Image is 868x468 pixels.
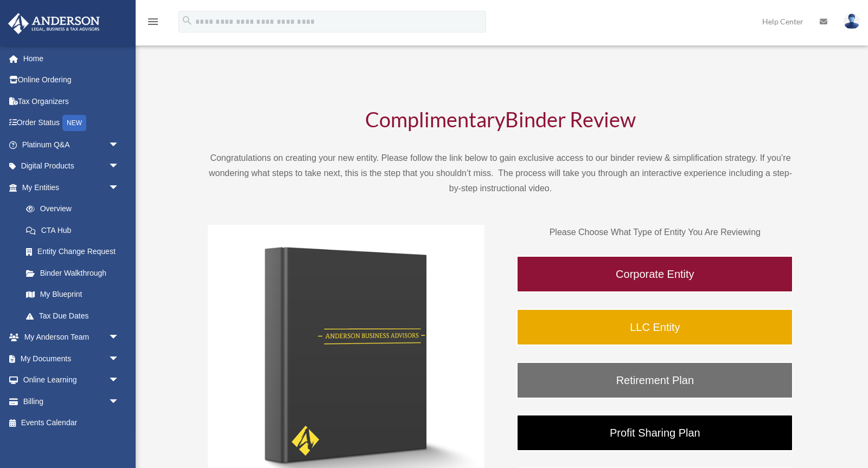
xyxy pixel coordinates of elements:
span: arrow_drop_down [108,369,130,392]
a: Corporate Entity [516,256,793,292]
a: Online Ordering [8,69,136,91]
a: Billingarrow_drop_down [8,391,136,412]
a: LLC Entity [516,309,793,346]
i: search [181,15,193,27]
span: Complimentary [365,107,505,132]
a: Retirement Plan [516,362,793,399]
span: arrow_drop_down [108,134,130,156]
a: My Anderson Teamarrow_drop_down [8,327,136,348]
img: Anderson Advisors Platinum Portal [5,13,103,34]
p: Please Choose What Type of Entity You Are Reviewing [516,225,793,240]
a: CTA Hub [15,219,136,241]
a: My Documentsarrow_drop_down [8,348,136,369]
a: Profit Sharing Plan [516,414,793,451]
a: Online Learningarrow_drop_down [8,369,136,391]
a: Digital Productsarrow_drop_down [8,155,136,177]
a: Tax Organizers [8,90,136,112]
div: NEW [62,115,86,131]
a: Platinum Q&Aarrow_drop_down [8,134,136,155]
span: arrow_drop_down [108,348,130,370]
a: Overview [15,198,136,220]
a: Tax Due Dates [15,305,136,327]
span: arrow_drop_down [108,177,130,199]
a: My Entitiesarrow_drop_down [8,177,136,198]
span: arrow_drop_down [108,155,130,178]
a: Binder Walkthrough [15,262,130,284]
a: My Blueprint [15,284,136,305]
p: Congratulations on creating your new entity. Please follow the link below to gain exclusive acces... [208,151,794,196]
i: menu [146,15,159,28]
span: arrow_drop_down [108,391,130,413]
a: menu [146,19,159,28]
a: Home [8,48,136,69]
a: Order StatusNEW [8,112,136,134]
span: Binder Review [505,107,636,132]
img: User Pic [844,14,860,29]
a: Events Calendar [8,412,136,434]
a: Entity Change Request [15,241,136,263]
span: arrow_drop_down [108,327,130,349]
